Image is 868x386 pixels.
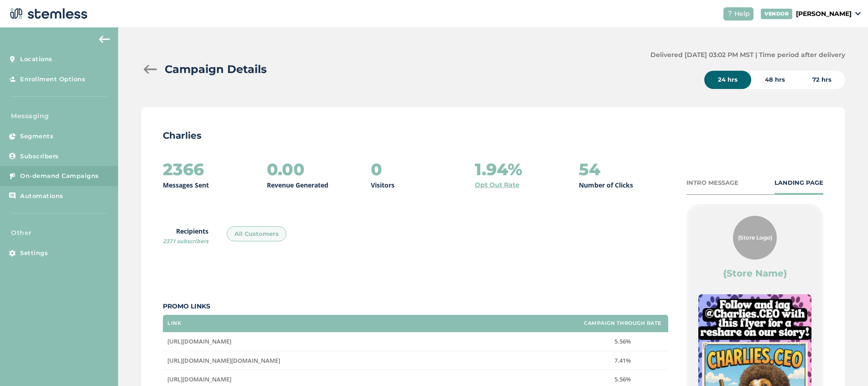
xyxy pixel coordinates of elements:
label: Promo Links [163,302,668,311]
div: 72 hrs [799,71,845,89]
p: Charlies [163,129,823,142]
span: Help [734,9,750,19]
p: Number of Clicks [579,180,633,190]
div: INTRO MESSAGE [686,178,738,188]
iframe: Chat Widget [822,342,868,386]
span: On-demand Campaigns [20,172,99,181]
label: Delivered [DATE] 03:02 PM MST | Time period after delivery [650,50,845,60]
span: [URL][DOMAIN_NAME] [167,375,231,383]
span: Segments [20,132,53,141]
label: Campaign Through Rate [584,320,661,326]
span: Settings [20,249,48,258]
h2: 0 [371,160,382,178]
img: logo-dark-0685b13c.svg [7,5,88,23]
span: {Store Logo} [738,234,772,242]
span: [URL][DOMAIN_NAME][DOMAIN_NAME] [167,356,280,365]
a: Opt Out Rate [475,180,520,190]
div: VENDOR [761,9,792,19]
span: Subscribers [20,152,59,161]
img: icon-arrow-back-accent-c549486e.svg [99,36,110,43]
p: [PERSON_NAME] [796,9,852,19]
img: icon_down-arrow-small-66adaf34.svg [855,12,861,16]
span: 2371 subscribers [163,237,208,245]
h2: Campaign Details [165,61,267,78]
label: 5.56% [582,338,664,345]
span: 7.41% [614,356,631,365]
h2: 54 [579,160,600,178]
label: https://www.instagram.com/charlies.ceo [167,357,572,365]
div: 24 hrs [704,71,751,89]
p: Revenue Generated [267,180,328,190]
label: Link [167,320,181,326]
label: 5.56% [582,376,664,383]
span: 5.56% [614,375,631,383]
label: Recipients [163,226,208,245]
h2: 0.00 [267,160,305,178]
h2: 2366 [163,160,204,178]
img: icon-help-white-03924b79.svg [727,11,733,16]
label: https://www.instagram.com/smokecharliesgenetics [167,376,572,383]
span: [URL][DOMAIN_NAME] [167,337,231,345]
div: 48 hrs [751,71,799,89]
div: All Customers [227,226,286,242]
h2: 1.94% [475,160,522,178]
span: Automations [20,192,63,201]
div: LANDING PAGE [774,178,823,188]
span: Locations [20,55,52,64]
p: Visitors [371,180,395,190]
span: Enrollment Options [20,75,85,84]
span: 5.56% [614,337,631,345]
label: {Store Name} [723,267,787,280]
label: https://www.phoenixnewtimes.com/best-of-phoenix-readers-choice-poll [167,338,572,345]
label: 7.41% [582,357,664,365]
p: Messages Sent [163,180,209,190]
